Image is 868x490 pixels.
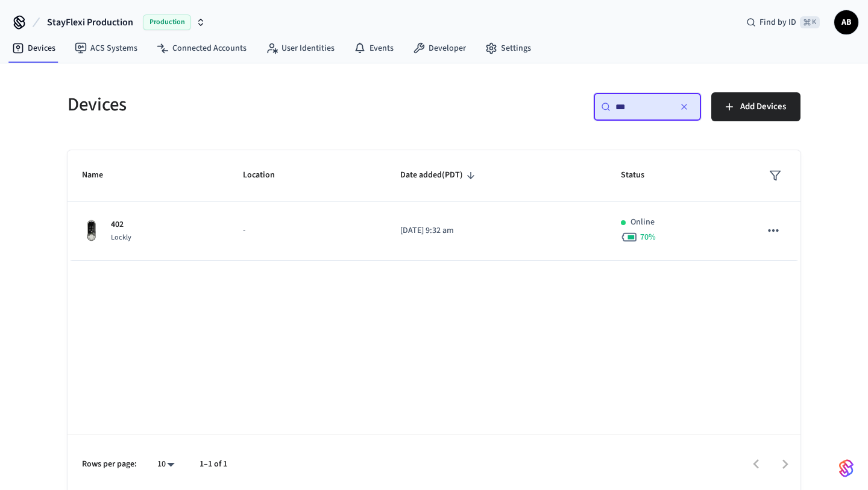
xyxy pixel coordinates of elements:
p: 402 [111,218,131,231]
span: Name [82,166,119,185]
span: StayFlexi Production [47,15,133,30]
a: Settings [476,37,541,59]
a: User Identities [256,37,344,59]
p: Rows per page: [82,458,137,471]
span: AB [835,11,857,33]
a: Devices [2,37,65,59]
button: AB [834,10,858,34]
a: Connected Accounts [147,37,256,59]
table: sticky table [68,150,800,261]
span: Find by ID [759,16,796,28]
a: Developer [403,37,476,59]
span: 70 % [640,231,656,243]
div: 10 [151,456,180,473]
p: Online [631,216,655,229]
img: SeamLogoGradient.69752ec5.svg [839,459,854,478]
span: Date added(PDT) [400,166,479,185]
span: Lockly [111,232,131,243]
span: Location [243,166,291,185]
button: Add Devices [711,92,800,121]
a: ACS Systems [65,37,147,59]
span: Production [143,14,191,30]
span: Status [621,166,660,185]
img: Lockly Vision Lock, Front [82,219,101,242]
h5: Devices [68,92,427,117]
span: Add Devices [740,99,786,115]
p: [DATE] 9:32 am [400,224,592,237]
p: - [243,224,371,237]
p: 1–1 of 1 [200,458,227,471]
a: Events [344,37,403,59]
div: Find by ID⌘ K [737,11,829,33]
span: ⌘ K [800,16,820,28]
